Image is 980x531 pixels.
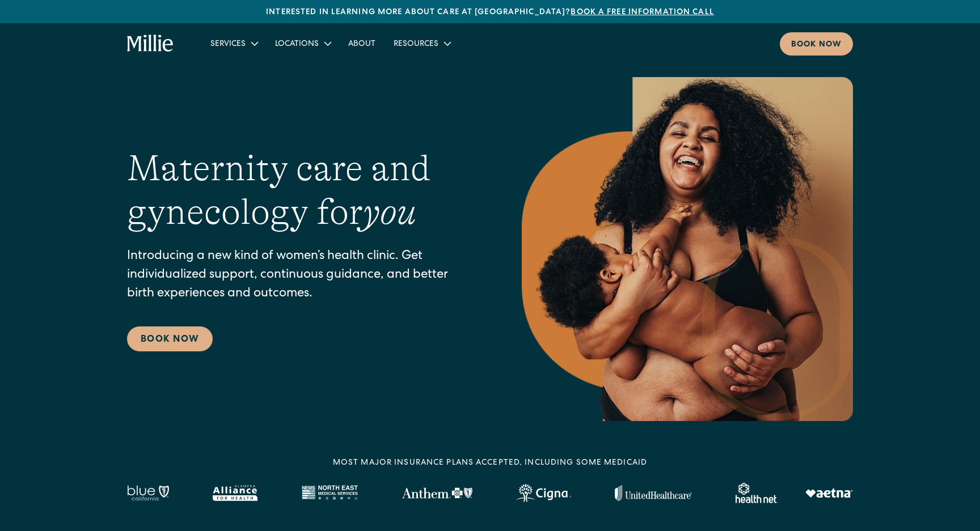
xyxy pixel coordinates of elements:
div: Locations [275,39,319,50]
img: Anthem Logo [402,487,472,499]
p: Introducing a new kind of women’s health clinic. Get individualized support, continuous guidance,... [127,248,476,304]
img: Blue California logo [127,485,169,501]
em: you [363,192,416,232]
div: Resources [385,34,459,53]
a: Book Now [127,326,213,351]
a: Book now [780,32,853,56]
div: Services [201,34,266,53]
img: Smiling mother with her baby in arms, celebrating body positivity and the nurturing bond of postp... [522,77,853,421]
a: home [127,35,174,53]
div: MOST MAJOR INSURANCE PLANS ACCEPTED, INCLUDING some MEDICAID [333,457,647,469]
img: Healthnet logo [736,483,778,503]
div: Book now [791,39,842,51]
div: Services [210,39,246,50]
a: Book a free information call [571,9,713,16]
h1: Maternity care and gynecology for [127,147,476,234]
img: North East Medical Services logo [301,485,358,501]
img: Cigna logo [516,484,571,502]
div: Locations [266,34,339,53]
img: Alameda Alliance logo [213,485,257,501]
img: Aetna logo [805,488,853,498]
a: About [339,34,385,53]
img: United Healthcare logo [615,485,692,501]
div: Resources [394,39,438,50]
